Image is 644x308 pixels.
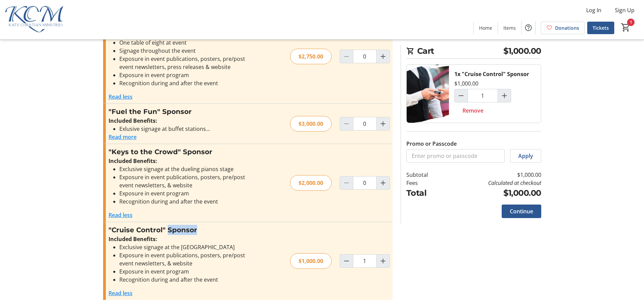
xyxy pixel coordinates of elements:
div: $2,750.00 [290,49,332,64]
a: Home [474,22,498,34]
button: Increment by one [377,50,389,63]
button: Increment by one [498,89,511,102]
input: "Classic" Sponsor Quantity [353,50,377,63]
span: Donations [555,24,579,31]
li: Exposure in event program [119,267,256,276]
span: Continue [510,207,533,215]
input: "Fuel the Fun" Sponsor Quantity [353,117,377,131]
li: Exposure in event publications, posters, pre/post event newsletters, & website [119,251,256,267]
li: Signage throughout the event [119,47,256,55]
button: Read more [109,133,137,141]
img: "Cruise Control" Sponsor [407,65,449,123]
strong: Included Benefits: [109,117,157,124]
a: Items [498,22,521,34]
button: Read less [109,93,133,101]
span: Log In [586,6,601,14]
img: Katy Christian Ministries's Logo [4,3,64,37]
li: Exclusive signage at the dueling pianos stage [119,165,256,173]
button: Decrement by one [455,89,468,102]
div: 1x "Cruise Control" Sponsor [454,70,529,78]
input: Enter promo or passcode [406,149,505,163]
button: Sign Up [610,5,640,16]
li: Exclusive signage at the [GEOGRAPHIC_DATA] [119,243,256,251]
div: $1,000.00 [454,79,478,88]
span: Items [503,24,516,31]
span: Sign Up [615,6,635,14]
button: Help [522,21,535,34]
h3: "Fuel the Fun" Sponsor [109,106,256,117]
h3: "Cruise Control" Sponsor [109,225,256,235]
span: Tickets [593,24,609,31]
h3: "Keys to the Crowd" Sponsor [109,147,256,157]
label: Promo or Passcode [406,140,457,148]
div: $2,000.00 [290,175,332,191]
div: $1,000.00 [290,253,332,269]
button: Read less [109,211,133,219]
td: $1,000.00 [445,171,541,179]
button: Increment by one [377,117,389,130]
td: Total [406,187,446,199]
button: Cart [620,21,632,33]
button: Remove [454,104,492,117]
button: Increment by one [377,176,389,189]
li: Recognition during and after the event [119,197,256,206]
li: One table of eight at event [119,39,256,47]
button: Decrement by one [340,255,353,267]
button: Continue [502,205,541,218]
span: Remove [462,106,483,115]
span: Apply [518,152,533,160]
button: Read less [109,289,133,297]
td: Fees [406,179,446,187]
button: Apply [510,149,541,163]
li: Recognition during and after the event [119,79,256,87]
td: $1,000.00 [445,187,541,199]
strong: Included Benefits: [109,235,157,243]
input: "Cruise Control" Sponsor Quantity [468,89,498,102]
li: Exlusive signage at buffet stations [119,125,256,133]
li: Exposure in event publications, posters, pre/post event newsletters, press releases & website [119,55,256,71]
button: Log In [581,5,607,16]
td: Subtotal [406,171,446,179]
li: Exposure in event program [119,189,256,197]
div: $3,000.00 [290,116,332,132]
button: Increment by one [377,255,389,267]
li: Exposure in event program [119,71,256,79]
li: Recognition during and after the event [119,276,256,284]
span: $1,000.00 [503,45,541,57]
input: "Keys to the Crowd" Sponsor Quantity [353,176,377,190]
a: Donations [541,22,585,34]
a: Tickets [587,22,614,34]
li: Exposure in event publications, posters, pre/post event newsletters, & website [119,173,256,189]
td: Calculated at checkout [445,179,541,187]
strong: Included Benefits: [109,157,157,165]
h2: Cart [406,45,541,59]
input: "Cruise Control" Sponsor Quantity [353,254,377,268]
span: Home [479,24,492,31]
